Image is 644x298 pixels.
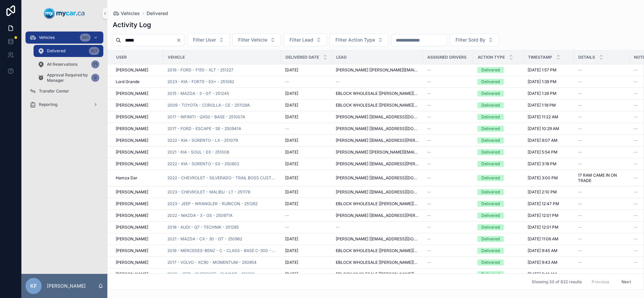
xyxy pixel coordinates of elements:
[116,189,148,195] span: [PERSON_NAME]
[427,161,431,167] span: --
[116,260,148,265] span: [PERSON_NAME]
[481,126,500,132] div: Delivered
[34,58,103,70] a: All Reservations71
[167,79,234,84] span: 2023 - KIA - FORTE - EX+ - 251062
[427,150,431,155] span: --
[528,175,558,181] span: [DATE] 3:00 PM
[39,102,57,107] span: Reporting
[285,175,298,181] span: [DATE]
[427,189,431,195] span: --
[481,79,500,85] div: Delivered
[335,37,375,43] span: Filter Action Type
[528,201,559,206] span: [DATE] 12:47 PM
[167,236,242,242] a: 2021 - MAZDA - CX - 30 - GT - 250962
[89,47,99,55] div: 821
[336,126,419,131] span: [PERSON_NAME] [[EMAIL_ADDRESS][DOMAIN_NAME]]
[25,32,103,44] a: Vehicles341
[285,79,289,84] span: --
[285,91,298,96] span: [DATE]
[528,67,556,73] span: [DATE] 1:57 PM
[336,114,419,120] span: [PERSON_NAME] [[EMAIL_ADDRESS][DOMAIN_NAME]]
[634,213,638,218] span: --
[289,37,313,43] span: Filter Lead
[578,79,582,84] span: --
[634,272,638,277] span: --
[47,48,65,54] span: Delivered
[147,10,168,17] a: Delivered
[116,236,148,242] span: [PERSON_NAME]
[578,248,582,253] span: --
[481,224,500,230] div: Delivered
[336,225,340,230] span: --
[167,150,229,155] a: 2021 - KIA - SOUL - EX - 251008
[285,161,298,167] span: [DATE]
[336,79,340,84] span: --
[176,38,184,43] button: Clear
[116,213,148,218] span: [PERSON_NAME]
[578,91,582,96] span: --
[285,225,289,230] span: --
[167,248,277,253] a: 2018 - MERCEDES-BENZ - C - CLASS - BASE C-300 - 250928
[528,225,558,230] span: [DATE] 12:01 PM
[285,248,298,253] span: [DATE]
[167,175,277,181] span: 2022 - CHEVROLET - SILVERADO - TRAIL BOSS CUSTOM - 251031
[167,114,245,120] a: 2017 - INFINITI - QX50 - BASE - 251007A
[336,175,419,181] span: [PERSON_NAME] [[EMAIL_ADDRESS][DOMAIN_NAME]]
[167,213,232,218] span: 2022 - MAZDA - 3 - GS - 250971A
[634,114,638,120] span: --
[528,103,556,108] span: [DATE] 1:18 PM
[578,114,582,120] span: --
[578,225,582,230] span: --
[481,175,500,181] div: Delivered
[578,272,582,277] span: --
[47,62,77,67] span: All Reservations
[116,272,148,277] span: [PERSON_NAME]
[578,201,582,206] span: --
[336,272,419,277] span: EBLOCK WHOLESALE [[PERSON_NAME][EMAIL_ADDRESS][PERSON_NAME][DOMAIN_NAME]]
[336,150,419,155] span: [PERSON_NAME] [[PERSON_NAME][EMAIL_ADDRESS][DOMAIN_NAME]]
[167,189,250,195] span: 2023 - CHEVROLET - MALIBU - LT - 251178
[578,55,595,60] span: Details
[528,150,557,155] span: [DATE] 5:54 PM
[578,213,582,218] span: --
[113,10,140,17] a: Vehicles
[91,74,99,82] div: 0
[528,91,556,96] span: [DATE] 1:26 PM
[578,236,582,242] span: --
[634,189,638,195] span: --
[336,67,419,73] span: [PERSON_NAME] [[PERSON_NAME][EMAIL_ADDRESS][DOMAIN_NAME]]
[187,34,230,46] button: Select Button
[427,201,431,206] span: --
[285,189,298,195] span: [DATE]
[285,138,298,143] span: [DATE]
[167,67,233,73] a: 2016 - FORD - F150 - XLT - 251227
[167,161,239,167] span: 2022 - KIA - SORENTO - SX - 250802
[25,99,103,111] a: Reporting
[167,91,229,96] a: 2015 - MAZDA - 3 - GT - 251245
[481,114,500,120] div: Delivered
[167,138,238,143] a: 2022 - KIA - SORENTO - LX - 251079
[481,91,500,97] div: Delivered
[427,225,431,230] span: --
[336,213,419,218] span: [PERSON_NAME] [[EMAIL_ADDRESS][PERSON_NAME][DOMAIN_NAME]]
[167,126,241,131] a: 2017 - FORD - ESCAPE - SE - 250941A
[427,138,431,143] span: --
[528,79,556,84] span: [DATE] 1:39 PM
[284,34,327,46] button: Select Button
[427,79,431,84] span: --
[116,126,148,131] span: [PERSON_NAME]
[116,201,148,206] span: [PERSON_NAME]
[34,72,103,84] a: Approval Required by Manager0
[634,225,638,230] span: --
[578,103,582,108] span: --
[116,67,148,73] span: [PERSON_NAME]
[30,282,37,290] span: KF
[121,10,140,17] span: Vehicles
[617,277,636,287] button: Next
[634,126,638,131] span: --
